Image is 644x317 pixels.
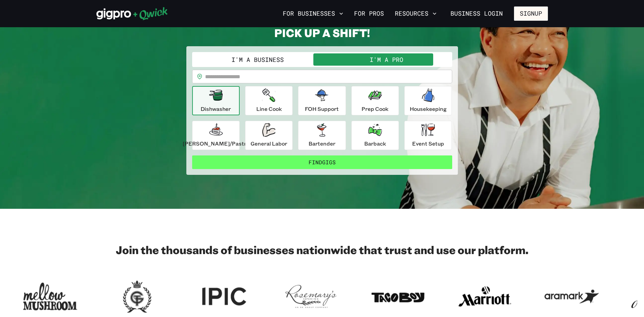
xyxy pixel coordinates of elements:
p: Barback [364,139,386,148]
button: Signup [514,6,548,21]
button: I'm a Business [194,53,322,66]
button: Prep Cook [351,86,399,115]
p: General Labor [251,139,287,148]
button: Bartender [298,121,346,150]
p: FOH Support [305,105,339,113]
h2: PICK UP A SHIFT! [186,26,458,39]
a: Business Login [445,6,509,21]
img: Logo for Marriott [458,278,512,315]
button: [PERSON_NAME]/Pastry [192,121,240,150]
button: Housekeeping [404,86,452,115]
img: Logo for Taco Boy [371,278,425,315]
button: For Businesses [280,8,346,19]
img: Logo for IPIC [197,278,251,315]
p: Housekeeping [410,105,447,113]
p: Event Setup [412,139,444,148]
p: [PERSON_NAME]/Pastry [183,139,249,148]
img: Logo for Aramark [545,278,599,315]
button: Event Setup [404,121,452,150]
img: Logo for Rosemary's Catering [284,278,338,315]
img: Logo for Georgian Terrace [110,278,164,315]
p: Dishwasher [201,105,231,113]
button: Dishwasher [192,86,240,115]
p: Line Cook [256,105,282,113]
button: General Labor [245,121,293,150]
button: I'm a Pro [322,53,451,66]
p: Prep Cook [362,105,388,113]
a: For Pros [351,8,387,19]
button: Line Cook [245,86,293,115]
h2: Join the thousands of businesses nationwide that trust and use our platform. [96,243,548,256]
button: Resources [392,8,439,19]
button: FindGigs [192,155,452,169]
img: Logo for Mellow Mushroom [23,278,77,315]
button: FOH Support [298,86,346,115]
button: Barback [351,121,399,150]
p: Bartender [309,139,335,148]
